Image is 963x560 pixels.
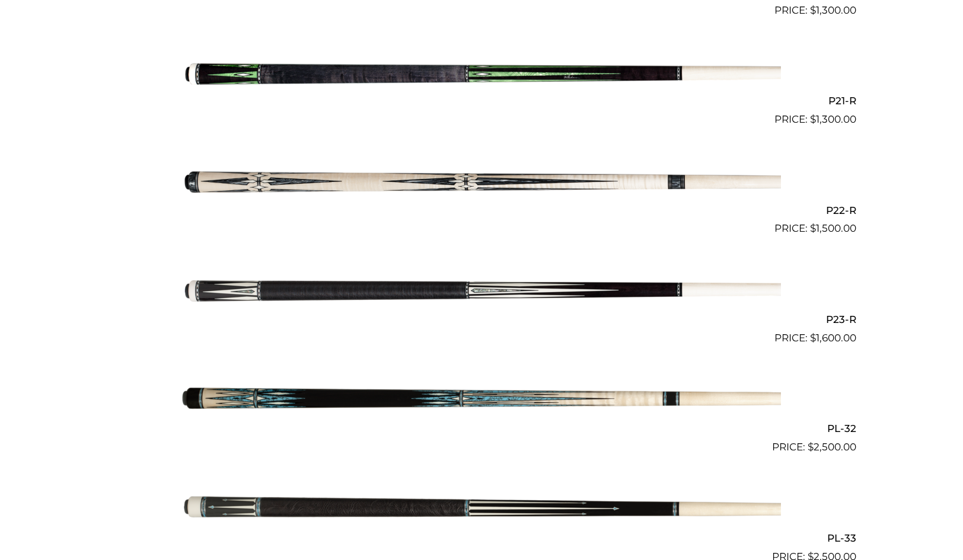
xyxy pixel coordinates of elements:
[107,241,856,345] a: P23-R $1,600.00
[810,113,816,125] span: $
[182,460,781,559] img: PL-33
[182,132,781,232] img: P22-R
[810,222,816,234] span: $
[810,113,856,125] bdi: 1,300.00
[810,332,816,344] span: $
[107,23,856,127] a: P21-R $1,300.00
[107,308,856,330] h2: P23-R
[808,441,856,453] bdi: 2,500.00
[107,527,856,549] h2: PL-33
[808,441,814,453] span: $
[182,241,781,341] img: P23-R
[107,132,856,236] a: P22-R $1,500.00
[107,90,856,112] h2: P21-R
[810,332,856,344] bdi: 1,600.00
[107,351,856,455] a: PL-32 $2,500.00
[810,4,816,16] span: $
[182,23,781,123] img: P21-R
[107,418,856,440] h2: PL-32
[107,199,856,221] h2: P22-R
[810,222,856,234] bdi: 1,500.00
[182,351,781,450] img: PL-32
[810,4,856,16] bdi: 1,300.00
